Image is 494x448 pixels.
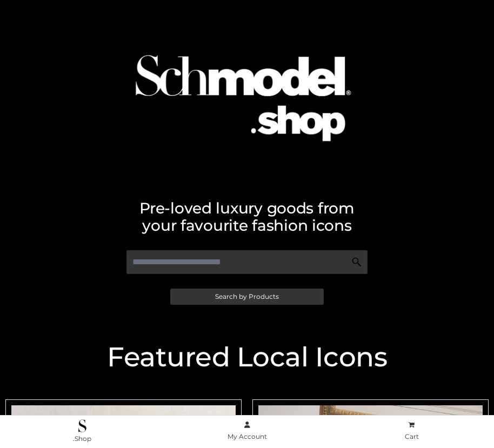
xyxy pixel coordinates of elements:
[170,289,324,305] a: Search by Products
[228,432,267,440] span: My Account
[351,257,362,268] img: Search Icon
[5,199,489,234] h2: Pre-loved luxury goods from your favourite fashion icons
[329,419,494,443] a: Cart
[405,432,419,440] span: Cart
[165,419,330,443] a: My Account
[78,419,86,432] img: .Shop
[73,434,91,443] span: .Shop
[215,293,279,300] span: Search by Products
